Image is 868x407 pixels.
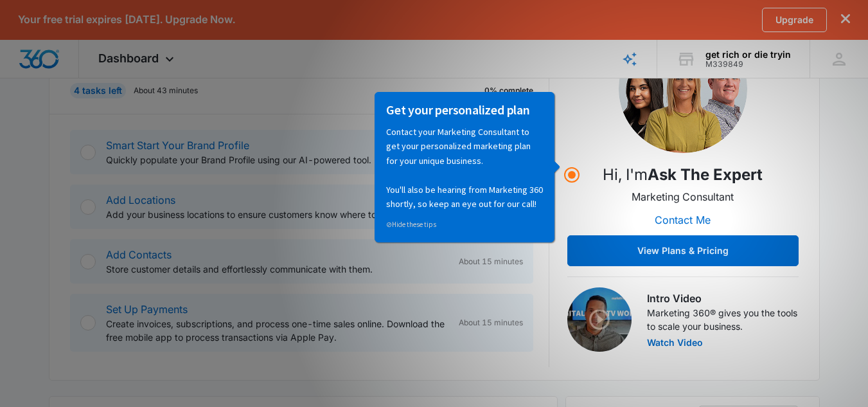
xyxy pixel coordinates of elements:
img: Ask the Expert [619,24,747,153]
a: Add Locations [106,194,175,206]
a: Add Contacts [106,248,172,261]
strong: Ask the Expert [648,165,763,184]
div: 4 tasks left [70,83,126,98]
a: Hide these tips [13,128,64,137]
p: Add your business locations to ensure customers know where to find you. [106,208,454,221]
a: Upgrade [762,8,827,32]
h3: Get your personalized plan [13,10,170,26]
button: Contact Me [642,204,723,235]
div: account id [705,60,791,69]
a: Set Up Payments [106,303,188,316]
p: Hi, I'm [603,163,763,186]
span: About 15 minutes [459,256,523,267]
span: Dashboard [98,51,159,65]
p: About 43 minutes [134,85,198,96]
span: About 15 minutes [459,317,523,329]
img: Intro Video [567,287,632,352]
button: Watch Video [647,338,703,347]
p: Your free trial expires [DATE]. Upgrade Now. [18,14,235,26]
p: Contact your Marketing Consultant to get your personalized marketing plan for your unique busines... [13,33,170,119]
p: Marketing 360® gives you the tools to scale your business. [647,306,799,333]
button: dismiss this dialog [841,14,850,26]
p: Quickly populate your Brand Profile using our AI-powered tool. [106,153,448,167]
p: Marketing Consultant [632,189,734,204]
button: View Plans & Pricing [567,235,799,266]
div: account name [705,50,791,60]
span: ⊘ [13,128,19,137]
p: Create invoices, subscriptions, and process one-time sales online. Download the free mobile app t... [106,317,448,344]
div: Dashboard [79,40,197,78]
p: Store customer details and effortlessly communicate with them. [106,262,448,276]
h3: Intro Video [647,291,799,306]
a: Smart Start Your Brand Profile [106,139,249,152]
p: 0% complete [484,85,533,96]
